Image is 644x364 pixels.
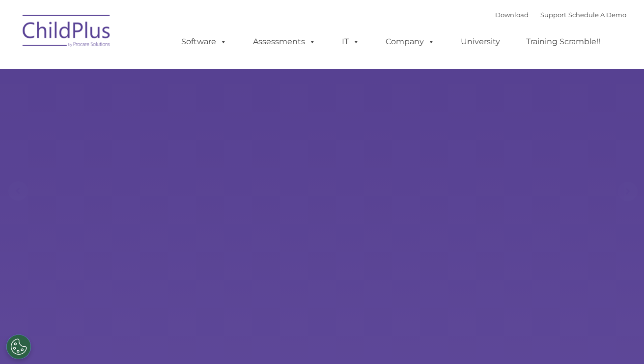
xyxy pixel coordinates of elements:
a: Support [541,11,567,19]
font: | [496,11,627,19]
a: Download [496,11,529,19]
a: Schedule A Demo [569,11,627,19]
a: Software [172,32,237,52]
button: Cookies Settings [6,335,31,359]
img: ChildPlus by Procare Solutions [18,8,116,57]
a: Assessments [244,32,326,52]
a: IT [333,32,370,52]
a: University [451,32,510,52]
a: Company [376,32,445,52]
a: Training Scramble!! [517,32,611,52]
